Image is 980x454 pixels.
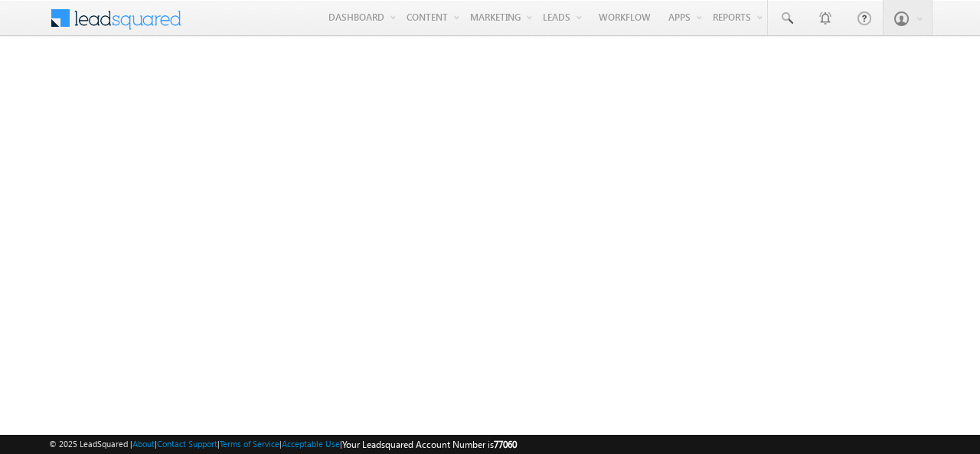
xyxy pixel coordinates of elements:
a: Terms of Service [220,439,279,449]
a: About [132,439,155,449]
a: Contact Support [157,439,217,449]
a: Acceptable Use [282,439,340,449]
span: Your Leadsquared Account Number is [342,439,517,450]
span: © 2025 LeadSquared | | | | | [49,437,517,452]
span: 77060 [494,439,517,450]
